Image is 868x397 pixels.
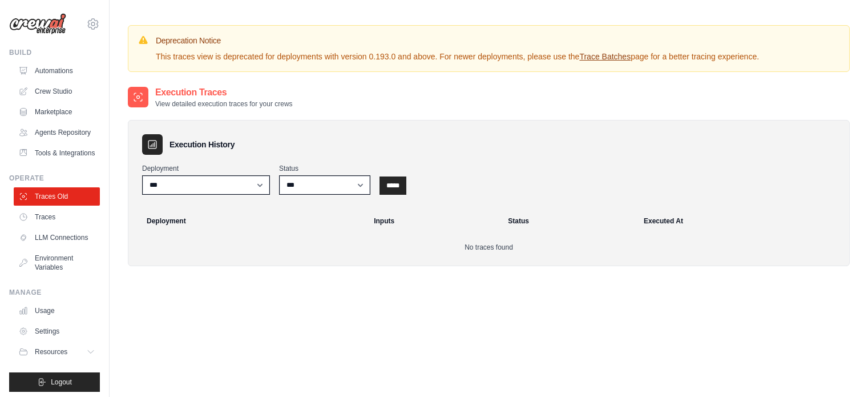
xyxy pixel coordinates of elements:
[14,343,100,361] button: Resources
[14,322,100,340] a: Settings
[51,378,72,387] span: Logout
[14,123,100,142] a: Agents Repository
[637,208,845,234] th: Executed At
[14,228,100,247] a: LLM Connections
[14,62,100,80] a: Automations
[279,164,370,173] label: Status
[155,86,293,99] h2: Execution Traces
[14,103,100,121] a: Marketplace
[9,288,100,297] div: Manage
[155,99,293,109] p: View detailed execution traces for your crews
[133,208,367,234] th: Deployment
[14,249,100,276] a: Environment Variables
[501,208,637,234] th: Status
[14,144,100,162] a: Tools & Integrations
[169,139,235,150] h3: Execution History
[14,82,100,101] a: Crew Studio
[9,174,100,183] div: Operate
[9,13,66,35] img: Logo
[9,48,100,57] div: Build
[579,52,631,61] a: Trace Batches
[14,302,100,320] a: Usage
[156,51,759,62] p: This traces view is deprecated for deployments with version 0.193.0 and above. For newer deployme...
[14,187,100,206] a: Traces Old
[367,208,501,234] th: Inputs
[142,164,270,173] label: Deployment
[156,35,759,46] h3: Deprecation Notice
[14,208,100,226] a: Traces
[9,372,100,392] button: Logout
[142,243,835,252] p: No traces found
[35,347,67,356] span: Resources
